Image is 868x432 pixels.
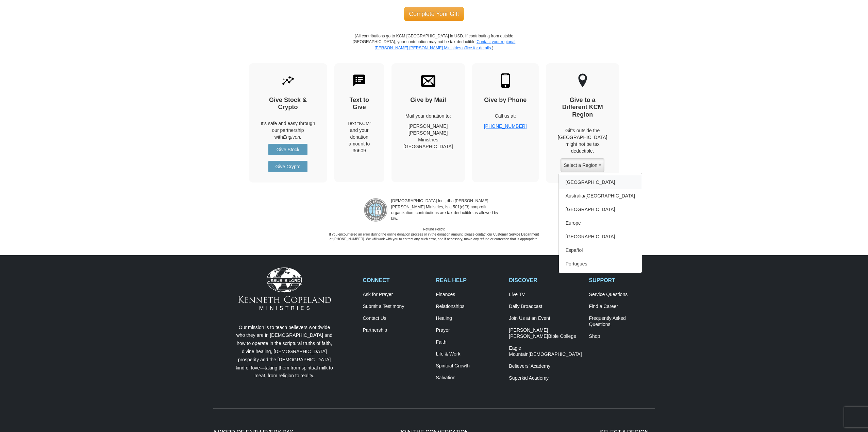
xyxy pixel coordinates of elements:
[261,97,315,111] h4: Give Stock & Crypto
[403,113,453,119] p: Mail your donation to:
[436,292,502,298] a: Finances
[509,375,582,381] a: Superkid Academy
[559,243,642,257] a: Español
[436,375,502,381] a: Salvation
[509,292,582,298] a: Live TV
[436,304,502,310] a: Relationships
[509,277,582,283] h2: DISCOVER
[589,333,655,340] a: Shop
[436,363,502,369] a: Spiritual Growth
[363,292,429,298] a: Ask for Prayer
[238,267,331,310] img: Kenneth Copeland Ministries
[283,134,301,140] i: Engiven.
[403,97,453,104] h4: Give by Mail
[352,33,516,63] p: (All contributions go to KCM [GEOGRAPHIC_DATA] in USD. If contributing from outside [GEOGRAPHIC_D...
[436,277,502,283] h2: REAL HELP
[548,333,576,339] span: Bible College
[363,315,429,322] a: Contact Us
[484,113,527,119] p: Call us at:
[403,123,453,150] p: [PERSON_NAME] [PERSON_NAME] Ministries [GEOGRAPHIC_DATA]
[363,304,429,310] a: Submit a Testimony
[589,292,655,298] a: Service Questions
[559,203,642,216] a: [GEOGRAPHIC_DATA]
[346,120,373,154] div: Text "KCM" and your donation amount to 36609
[559,175,642,189] a: [GEOGRAPHIC_DATA]
[509,345,582,358] a: Eagle Mountain[DEMOGRAPHIC_DATA]
[363,277,429,283] h2: CONNECT
[558,127,607,154] p: Gifts outside the [GEOGRAPHIC_DATA] might not be tax deductible.
[484,123,527,129] a: [PHONE_NUMBER]
[329,227,539,242] p: Refund Policy: If you encountered an error during the online donation process or in the donation ...
[346,97,373,111] h4: Text to Give
[589,304,655,310] a: Find a Career
[436,315,502,322] a: Healing
[364,198,388,222] img: refund-policy
[436,327,502,333] a: Prayer
[498,73,513,88] img: mobile.svg
[484,97,527,104] h4: Give by Phone
[509,363,582,369] a: Believers’ Academy
[589,315,655,328] a: Frequently AskedQuestions
[509,327,582,340] a: [PERSON_NAME] [PERSON_NAME]Bible College
[352,73,366,88] img: text-to-give.svg
[589,277,655,283] h2: SUPPORT
[374,39,515,50] a: Contact your regional [PERSON_NAME] [PERSON_NAME] Ministries office for details.
[234,324,335,380] p: Our mission is to teach believers worldwide who they are in [DEMOGRAPHIC_DATA] and how to operate...
[559,216,642,230] a: Europe
[421,73,435,88] img: envelope.svg
[261,120,315,140] p: It's safe and easy through our partnership with
[281,73,295,88] img: give-by-stock.svg
[509,304,582,310] a: Daily Broadcast
[388,198,504,222] p: [DEMOGRAPHIC_DATA] Inc., dba [PERSON_NAME] [PERSON_NAME] Ministries, is a 501(c)(3) nonprofit org...
[529,351,582,357] span: [DEMOGRAPHIC_DATA]
[559,230,642,243] a: [GEOGRAPHIC_DATA]
[268,161,307,172] a: Give Crypto
[561,158,604,172] button: Select a Region
[436,339,502,345] a: Faith
[509,315,582,322] a: Join Us at an Event
[363,327,429,333] a: Partnership
[578,73,587,88] img: other-region
[436,351,502,357] a: Life & Work
[559,257,642,271] a: Português
[404,7,464,21] span: Complete Your Gift
[558,97,607,119] h4: Give to a Different KCM Region
[268,144,307,155] a: Give Stock
[559,189,642,203] a: Australia/[GEOGRAPHIC_DATA]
